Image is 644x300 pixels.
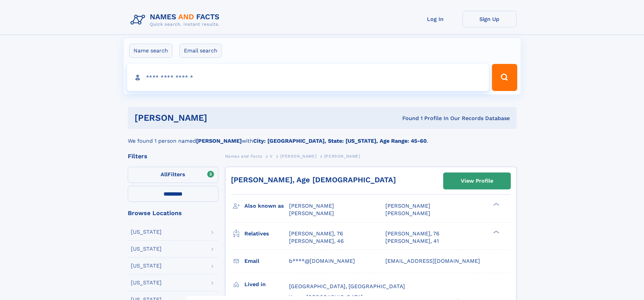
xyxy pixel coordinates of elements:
a: View Profile [444,173,510,189]
h3: Lived in [244,279,289,290]
div: Found 1 Profile In Our Records Database [305,115,510,122]
label: Name search [129,44,172,58]
h3: Email [244,255,289,267]
span: [GEOGRAPHIC_DATA], [GEOGRAPHIC_DATA] [289,283,405,290]
div: View Profile [461,173,493,189]
a: [PERSON_NAME], 41 [385,237,439,245]
a: Sign Up [462,11,517,27]
span: [PERSON_NAME] [280,154,316,159]
span: [PERSON_NAME] [289,210,334,216]
span: All [161,171,168,178]
label: Email search [180,44,222,58]
div: [US_STATE] [131,263,162,269]
b: [PERSON_NAME] [196,138,242,144]
div: [US_STATE] [131,229,162,235]
label: Filters [128,167,218,183]
div: Filters [128,153,218,159]
h3: Relatives [244,228,289,239]
a: [PERSON_NAME], Age [DEMOGRAPHIC_DATA] [231,176,396,184]
h1: [PERSON_NAME] [135,114,305,122]
h3: Also known as [244,200,289,212]
a: Log In [408,11,462,27]
input: search input [127,64,489,91]
img: Logo Names and Facts [128,11,225,29]
span: [PERSON_NAME] [385,203,430,209]
span: [EMAIL_ADDRESS][DOMAIN_NAME] [385,258,480,264]
a: [PERSON_NAME], 46 [289,237,344,245]
span: [PERSON_NAME] [385,210,430,216]
span: V [270,154,273,159]
b: City: [GEOGRAPHIC_DATA], State: [US_STATE], Age Range: 45-60 [253,138,427,144]
a: [PERSON_NAME], 76 [385,230,439,237]
a: V [270,152,273,160]
a: [PERSON_NAME], 76 [289,230,343,237]
div: ❯ [492,230,500,234]
a: [PERSON_NAME] [280,152,316,160]
div: ❯ [492,202,500,207]
div: [US_STATE] [131,246,162,252]
span: [PERSON_NAME] [289,203,334,209]
span: [PERSON_NAME] [324,154,360,159]
div: Browse Locations [128,210,218,216]
div: [US_STATE] [131,280,162,285]
div: We found 1 person named with . [128,129,517,145]
a: Names and Facts [225,152,262,160]
button: Search Button [492,64,517,91]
